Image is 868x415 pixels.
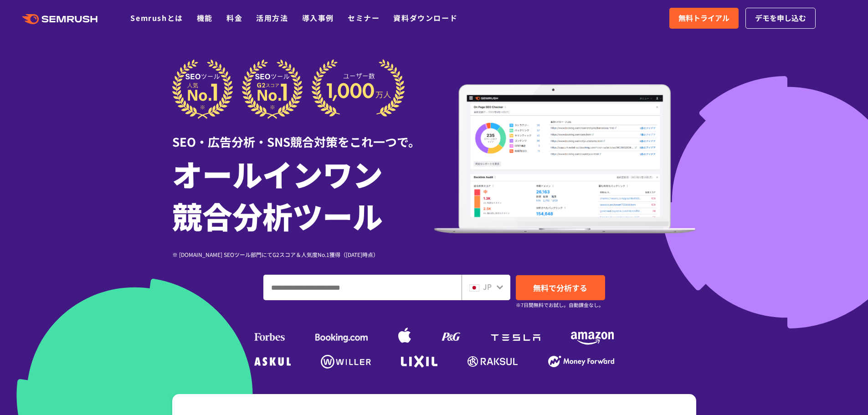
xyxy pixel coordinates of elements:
a: 料金 [226,12,242,23]
span: 無料で分析する [533,282,587,293]
div: ※ [DOMAIN_NAME] SEOツール部門にてG2スコア＆人気度No.1獲得（[DATE]時点） [172,250,434,259]
a: Semrushとは [130,12,183,23]
a: セミナー [348,12,380,23]
span: JP [483,281,492,292]
div: SEO・広告分析・SNS競合対策をこれ一つで。 [172,119,434,150]
a: デモを申し込む [745,8,816,29]
a: 無料トライアル [669,8,739,29]
span: デモを申し込む [755,12,806,24]
a: 活用方法 [256,12,288,23]
a: 機能 [197,12,213,23]
input: ドメイン、キーワードまたはURLを入力してください [264,275,461,300]
a: 無料で分析する [516,275,605,300]
span: 無料トライアル [678,12,729,24]
a: 資料ダウンロード [393,12,457,23]
a: 導入事例 [302,12,334,23]
small: ※7日間無料でお試し。自動課金なし。 [516,301,604,309]
h1: オールインワン 競合分析ツール [172,153,434,236]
